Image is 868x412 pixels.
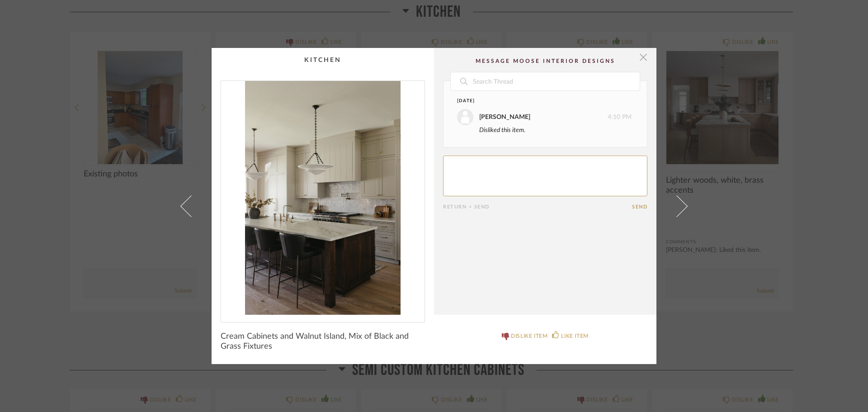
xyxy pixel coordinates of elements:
[221,331,425,351] span: Cream Cabinets and Walnut Island, Mix of Black and Grass Fixtures
[634,48,652,66] button: Close
[457,98,615,104] div: [DATE]
[457,109,632,125] div: 4:10 PM
[479,125,632,135] div: Disliked this item.
[511,331,547,341] div: DISLIKE ITEM
[221,81,425,315] img: 8fdf5eea-05d0-41e6-9af3-e2d5893123aa_1000x1000.jpg
[561,331,588,341] div: LIKE ITEM
[479,112,530,122] div: [PERSON_NAME]
[221,81,425,315] div: 0
[472,72,640,90] input: Search Thread
[632,204,647,210] button: Send
[443,204,632,210] div: Return = Send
